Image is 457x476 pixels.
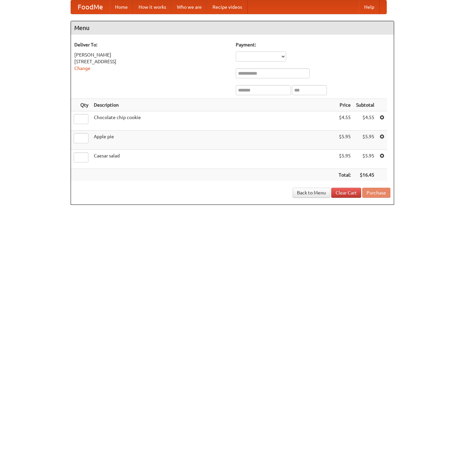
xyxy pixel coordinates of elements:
[74,41,229,48] h5: Deliver To:
[91,131,336,150] td: Apple pie
[353,111,377,131] td: $4.55
[336,111,353,131] td: $4.55
[74,58,229,65] div: [STREET_ADDRESS]
[74,66,90,71] a: Change
[362,188,390,198] button: Purchase
[359,0,380,14] a: Help
[336,99,353,111] th: Price
[207,0,247,14] a: Recipe videos
[336,150,353,169] td: $5.95
[71,0,110,14] a: FoodMe
[91,111,336,131] td: Chocolate chip cookie
[336,169,353,181] th: Total:
[110,0,133,14] a: Home
[293,188,330,198] a: Back to Menu
[353,169,377,181] th: $16.45
[353,131,377,150] td: $5.95
[353,99,377,111] th: Subtotal
[331,188,361,198] a: Clear Cart
[74,51,229,58] div: [PERSON_NAME]
[91,150,336,169] td: Caesar salad
[133,0,172,14] a: How it works
[71,99,91,111] th: Qty
[172,0,207,14] a: Who we are
[91,99,336,111] th: Description
[336,131,353,150] td: $5.95
[353,150,377,169] td: $5.95
[71,21,394,35] h4: Menu
[236,41,390,48] h5: Payment:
